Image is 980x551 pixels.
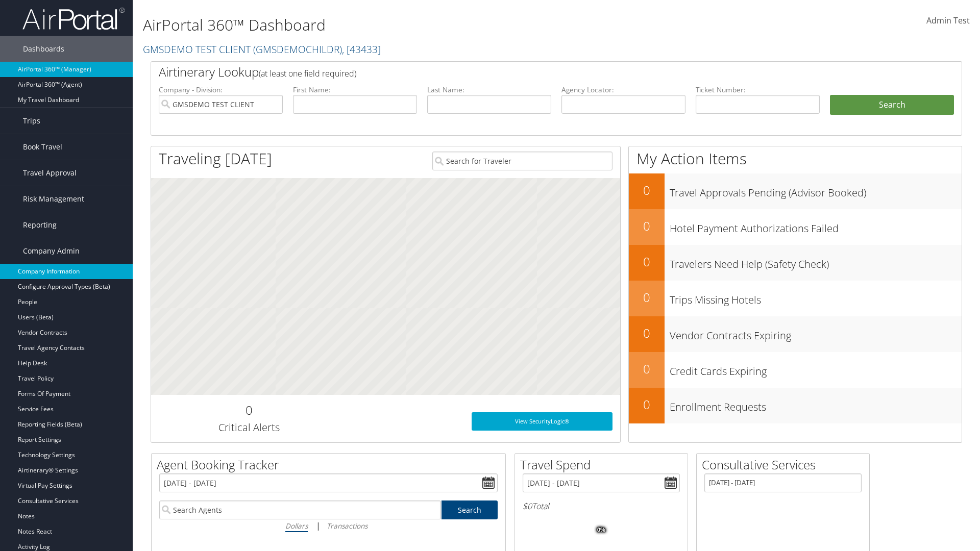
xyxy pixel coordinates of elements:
label: Company - Division: [159,85,283,95]
h3: Credit Cards Expiring [670,359,962,379]
h2: 0 [629,360,665,378]
h2: 0 [159,402,339,419]
a: 0Hotel Payment Authorizations Failed [629,209,962,245]
h3: Vendor Contracts Expiring [670,323,962,343]
h2: Agent Booking Tracker [157,456,505,473]
label: First Name: [293,85,417,95]
span: Trips [23,108,40,134]
h2: Travel Spend [520,456,688,473]
h1: AirPortal 360™ Dashboard [143,14,694,36]
span: $0 [523,500,532,512]
span: (at least one field required) [259,68,356,79]
input: Search Agents [159,500,441,519]
a: GMSDEMO TEST CLIENT [143,42,381,56]
span: Company Admin [23,238,80,264]
a: 0Vendor Contracts Expiring [629,316,962,352]
h3: Hotel Payment Authorizations Failed [670,216,962,236]
a: 0Travel Approvals Pending (Advisor Booked) [629,173,962,209]
button: Search [830,95,954,115]
a: 0Enrollment Requests [629,388,962,423]
label: Last Name: [427,85,551,95]
h2: 0 [629,217,665,235]
span: ( GMSDEMOCHILDR ) [253,42,342,56]
h2: 0 [629,396,665,413]
h3: Critical Alerts [159,420,339,435]
a: 0Credit Cards Expiring [629,352,962,388]
a: Search [442,500,498,519]
a: 0Trips Missing Hotels [629,281,962,316]
label: Agency Locator: [561,85,685,95]
span: Reporting [23,212,57,238]
h3: Trips Missing Hotels [670,288,962,307]
h2: 0 [629,253,665,270]
tspan: 0% [597,527,605,533]
span: Book Travel [23,134,62,160]
i: Dollars [285,521,308,531]
span: Admin Test [926,15,970,26]
h3: Travelers Need Help (Safety Check) [670,252,962,271]
label: Ticket Number: [696,85,820,95]
i: Transactions [327,521,367,531]
h2: Consultative Services [702,456,869,473]
div: | [159,519,498,532]
a: 0Travelers Need Help (Safety Check) [629,245,962,281]
span: Travel Approval [23,160,77,186]
h2: 0 [629,289,665,306]
h2: 0 [629,182,665,199]
h1: My Action Items [629,148,962,169]
span: Dashboards [23,36,64,62]
h3: Travel Approvals Pending (Advisor Booked) [670,181,962,200]
a: View SecurityLogic® [472,412,612,431]
span: Risk Management [23,186,84,212]
span: , [ 43433 ] [342,42,381,56]
input: Search for Traveler [432,152,612,170]
h1: Traveling [DATE] [159,148,272,169]
a: Admin Test [926,5,970,37]
h3: Enrollment Requests [670,395,962,414]
h6: Total [523,500,680,512]
h2: Airtinerary Lookup [159,63,887,81]
h2: 0 [629,324,665,342]
img: airportal-logo.png [22,7,125,31]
